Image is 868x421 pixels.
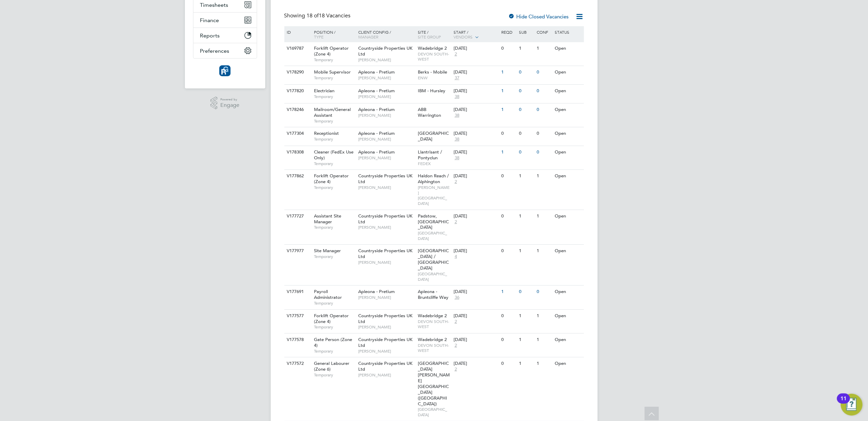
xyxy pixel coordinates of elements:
[314,118,355,124] span: Temporary
[535,245,553,257] div: 1
[454,313,498,319] div: [DATE]
[535,103,553,116] div: 0
[314,130,339,136] span: Receptionist
[314,213,341,225] span: Assistant Site Manager
[452,26,500,43] div: Start /
[517,357,535,370] div: 1
[314,88,334,94] span: Electrician
[285,146,309,159] div: V178308
[454,69,498,75] div: [DATE]
[454,254,458,260] span: 4
[220,102,239,108] span: Engage
[314,225,355,230] span: Temporary
[418,313,447,319] span: Wadebridge 2
[553,286,583,298] div: Open
[535,170,553,182] div: 1
[358,295,414,300] span: [PERSON_NAME]
[553,146,583,159] div: Open
[454,75,460,81] span: 37
[517,103,535,116] div: 0
[454,131,498,136] div: [DATE]
[314,136,355,142] span: Temporary
[307,12,319,19] span: 18 of
[553,85,583,97] div: Open
[535,127,553,140] div: 0
[285,357,309,370] div: V177572
[535,66,553,79] div: 0
[553,26,583,38] div: Status
[553,170,583,182] div: Open
[517,334,535,346] div: 1
[314,34,323,39] span: Type
[358,372,414,378] span: [PERSON_NAME]
[358,185,414,190] span: [PERSON_NAME]
[553,245,583,257] div: Open
[358,57,414,63] span: [PERSON_NAME]
[454,51,458,57] span: 2
[418,185,450,206] span: [PERSON_NAME][GEOGRAPHIC_DATA]
[418,107,441,118] span: ABB Warrington
[454,34,473,39] span: Vendors
[500,146,517,159] div: 1
[517,42,535,55] div: 1
[200,48,230,54] span: Preferences
[517,85,535,97] div: 0
[358,75,414,81] span: [PERSON_NAME]
[307,12,351,19] span: 18 Vacancies
[193,13,257,28] button: Finance
[358,69,395,75] span: Apleona - Pretium
[418,289,448,300] span: Apleona - Bruntcliffe Way
[553,127,583,140] div: Open
[454,248,498,254] div: [DATE]
[500,357,517,370] div: 0
[418,69,447,75] span: Berks - Mobile
[500,210,517,223] div: 0
[285,85,309,97] div: V177820
[418,230,450,241] span: [GEOGRAPHIC_DATA]
[535,210,553,223] div: 1
[285,210,309,223] div: V177727
[508,13,569,20] label: Hide Closed Vacancies
[454,88,498,94] div: [DATE]
[358,360,412,372] span: Countryside Properties UK Ltd
[418,271,450,282] span: [GEOGRAPHIC_DATA]
[314,75,355,81] span: Temporary
[553,210,583,223] div: Open
[454,367,458,372] span: 2
[314,360,349,372] span: General Labourer (Zone 6)
[418,88,445,94] span: IBM - Hursley
[418,149,442,161] span: Llantrisant / Pontyclun
[454,136,460,142] span: 38
[358,88,395,94] span: Apleona - Pretium
[418,337,447,342] span: Wadebridge 2
[454,289,498,295] div: [DATE]
[285,245,309,257] div: V177977
[358,225,414,230] span: [PERSON_NAME]
[200,17,219,23] span: Finance
[358,289,395,294] span: Apleona - Pretium
[220,97,239,102] span: Powered by
[553,310,583,322] div: Open
[454,319,458,325] span: 2
[416,26,452,43] div: Site /
[418,360,450,406] span: [GEOGRAPHIC_DATA][PERSON_NAME][GEOGRAPHIC_DATA] ([GEOGRAPHIC_DATA])
[535,42,553,55] div: 1
[358,149,395,155] span: Apleona - Pretium
[517,127,535,140] div: 0
[553,334,583,346] div: Open
[500,42,517,55] div: 0
[358,324,414,330] span: [PERSON_NAME]
[314,161,355,166] span: Temporary
[358,130,395,136] span: Apleona - Pretium
[193,28,257,43] button: Reports
[285,127,309,140] div: V177304
[454,113,460,118] span: 38
[418,173,449,184] span: Haldon Reach / Alphington
[358,313,412,324] span: Countryside Properties UK Ltd
[418,248,449,271] span: [GEOGRAPHIC_DATA] / [GEOGRAPHIC_DATA]
[454,173,498,179] div: [DATE]
[418,130,449,142] span: [GEOGRAPHIC_DATA]
[535,146,553,159] div: 0
[314,324,355,330] span: Temporary
[500,286,517,298] div: 1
